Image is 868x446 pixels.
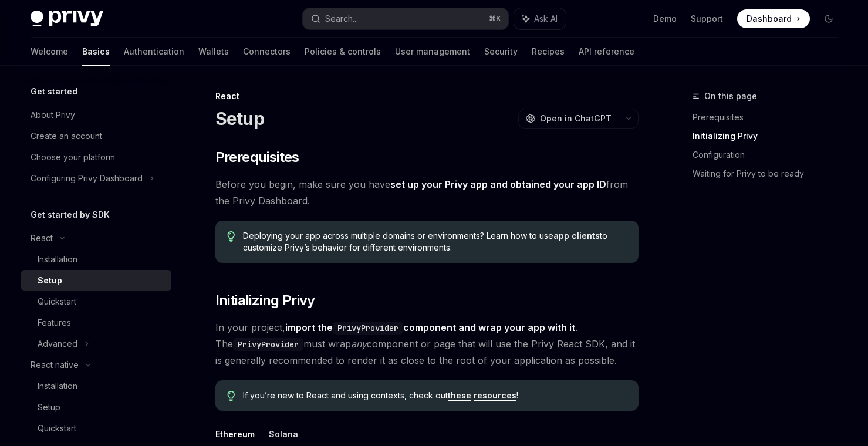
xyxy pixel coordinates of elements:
[31,38,68,66] a: Welcome
[31,208,110,222] h5: Get started by SDK
[532,38,565,66] a: Recipes
[325,12,358,26] div: Search...
[579,38,634,66] a: API reference
[243,390,626,401] span: If you’re new to React and using contexts, check out !
[21,147,171,168] a: Choose your platform
[484,38,518,66] a: Security
[448,390,471,401] a: these
[31,108,75,122] div: About Privy
[285,322,575,333] strong: import the component and wrap your app with it
[243,38,291,66] a: Connectors
[518,109,619,129] button: Open in ChatGPT
[31,11,103,27] img: dark logo
[21,376,171,397] a: Installation
[653,13,677,25] a: Demo
[693,127,847,146] a: Initializing Privy
[21,418,171,439] a: Quickstart
[215,148,299,167] span: Prerequisites
[215,90,639,102] div: React
[21,104,171,126] a: About Privy
[38,400,60,414] div: Setup
[540,113,612,124] span: Open in ChatGPT
[691,13,723,25] a: Support
[390,178,606,191] a: set up your Privy app and obtained your app ID
[38,316,71,330] div: Features
[31,150,115,164] div: Choose your platform
[737,9,810,28] a: Dashboard
[21,312,171,333] a: Features
[124,38,184,66] a: Authentication
[514,8,566,29] button: Ask AI
[198,38,229,66] a: Wallets
[534,13,558,25] span: Ask AI
[233,338,303,351] code: PrivyProvider
[21,126,171,147] a: Create an account
[31,129,102,143] div: Create an account
[215,108,264,129] h1: Setup
[489,14,501,23] span: ⌘ K
[31,231,53,245] div: React
[31,171,143,185] div: Configuring Privy Dashboard
[38,252,77,266] div: Installation
[693,146,847,164] a: Configuration
[553,231,600,241] a: app clients
[227,231,235,242] svg: Tip
[395,38,470,66] a: User management
[21,249,171,270] a: Installation
[21,291,171,312] a: Quickstart
[215,291,315,310] span: Initializing Privy
[31,85,77,99] h5: Get started
[704,89,757,103] span: On this page
[38,421,76,435] div: Quickstart
[747,13,792,25] span: Dashboard
[38,295,76,309] div: Quickstart
[31,358,79,372] div: React native
[693,108,847,127] a: Prerequisites
[243,230,626,254] span: Deploying your app across multiple domains or environments? Learn how to use to customize Privy’s...
[474,390,516,401] a: resources
[303,8,508,29] button: Search...⌘K
[693,164,847,183] a: Waiting for Privy to be ready
[38,273,62,288] div: Setup
[82,38,110,66] a: Basics
[351,338,367,350] em: any
[21,397,171,418] a: Setup
[21,270,171,291] a: Setup
[38,379,77,393] div: Installation
[819,9,838,28] button: Toggle dark mode
[215,176,639,209] span: Before you begin, make sure you have from the Privy Dashboard.
[305,38,381,66] a: Policies & controls
[38,337,77,351] div: Advanced
[333,322,403,334] code: PrivyProvider
[215,319,639,369] span: In your project, . The must wrap component or page that will use the Privy React SDK, and it is g...
[227,391,235,401] svg: Tip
